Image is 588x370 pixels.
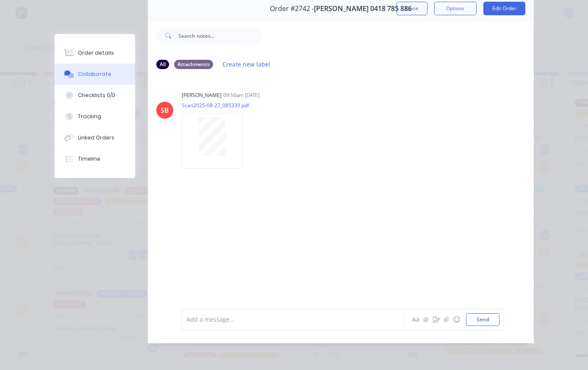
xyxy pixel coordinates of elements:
div: [PERSON_NAME] [182,92,222,99]
button: @ [421,314,431,325]
button: Close [397,2,427,15]
div: SB [161,105,169,115]
button: Edit Order [483,2,525,15]
div: Collaborate [78,70,111,78]
button: Order details [55,42,135,64]
div: Timeline [78,155,100,163]
button: Tracking [55,106,135,127]
button: Timeline [55,148,135,170]
button: Create new label [218,58,275,70]
button: Send [466,313,499,326]
button: Options [434,2,477,15]
div: Attachments [174,60,213,69]
div: 09:56am [DATE] [223,92,260,99]
span: [PERSON_NAME] 0418 785 886 [314,5,412,13]
div: All [156,60,169,69]
div: Tracking [78,113,101,120]
button: Checklists 0/0 [55,85,135,106]
button: Collaborate [55,64,135,85]
button: Linked Orders [55,127,135,148]
button: ☺ [452,314,462,325]
div: Linked Orders [78,134,114,142]
div: Checklists 0/0 [78,92,115,99]
div: Order details [78,49,114,57]
span: Order #2742 - [270,5,314,13]
button: Aa [411,314,421,325]
input: Search notes... [178,27,262,44]
p: Scan2025-08-27_085339.pdf [182,102,251,109]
